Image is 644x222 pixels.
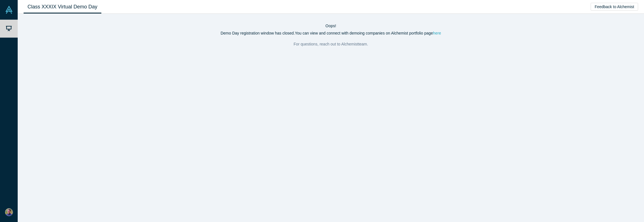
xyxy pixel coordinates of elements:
a: here [433,31,441,35]
button: Feedback to Alchemist [591,3,638,11]
img: Alchemist Vault Logo [5,6,13,14]
h4: Oops! [24,24,638,28]
p: Demo Day registration window has closed. You can view and connect with demoing companies on Alche... [24,30,638,36]
a: Class XXXIX Virtual Demo Day [24,0,101,13]
p: For questions, reach out to Alchemist team. [24,40,638,48]
img: Vik Ghai's Account [5,208,13,216]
